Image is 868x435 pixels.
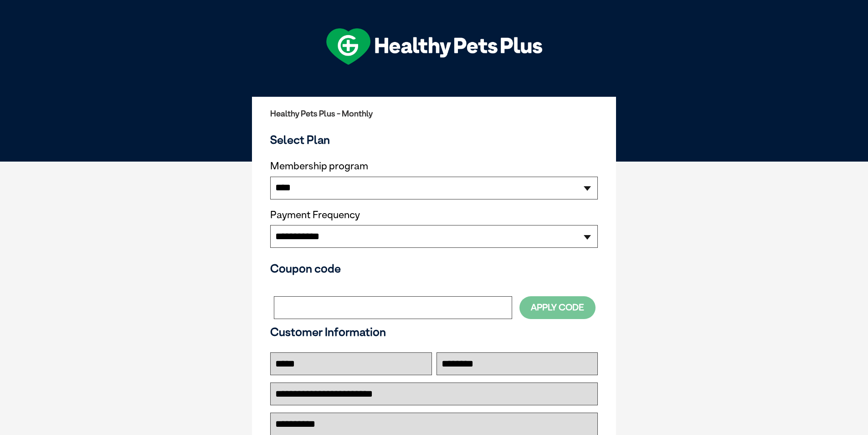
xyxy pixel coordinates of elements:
h3: Coupon code [270,262,598,275]
h3: Select Plan [270,133,598,147]
h3: Customer Information [270,325,598,339]
button: Apply Code [519,296,596,319]
h2: Healthy Pets Plus - Monthly [270,109,598,118]
label: Membership program [270,160,598,172]
img: hpp-logo-landscape-green-white.png [326,28,542,65]
label: Payment Frequency [270,209,360,221]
